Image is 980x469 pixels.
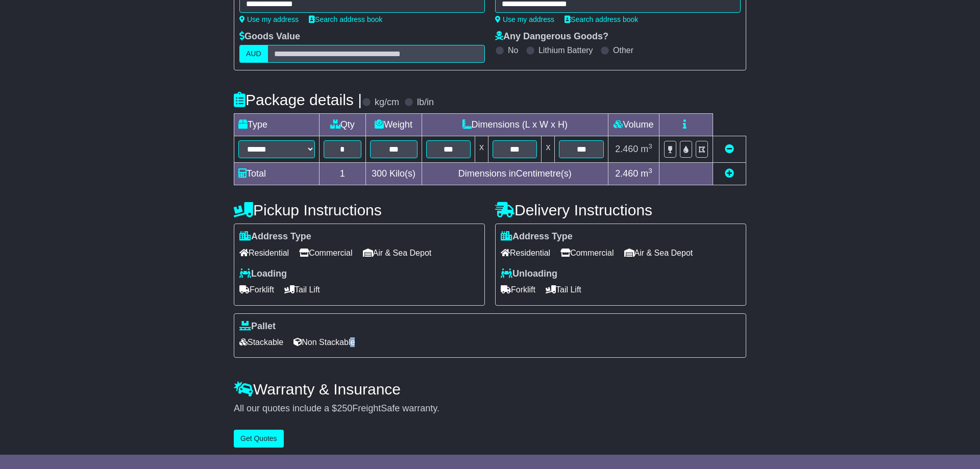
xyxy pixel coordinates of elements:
label: Goods Value [239,31,300,42]
a: Search address book [309,15,382,23]
a: Search address book [565,15,638,23]
label: Pallet [239,321,276,332]
td: Type [234,114,320,136]
label: Any Dangerous Goods? [495,31,608,42]
button: Get Quotes [234,430,284,448]
h4: Pickup Instructions [234,202,485,218]
label: Lithium Battery [538,45,593,55]
span: Commercial [560,245,614,261]
label: Unloading [501,268,557,280]
span: Forklift [501,282,535,298]
span: Residential [501,245,550,261]
span: 250 [337,403,352,413]
div: All our quotes include a $ FreightSafe warranty. [234,403,746,414]
label: Address Type [239,231,311,242]
span: Tail Lift [546,282,581,298]
span: Commercial [299,245,352,261]
a: Add new item [725,168,734,179]
span: m [641,168,652,179]
a: Use my address [239,15,299,23]
label: lb/in [417,97,434,108]
span: Forklift [239,282,274,298]
span: Air & Sea Depot [363,245,432,261]
span: Air & Sea Depot [624,245,693,261]
span: m [641,144,652,154]
label: AUD [239,45,268,63]
td: Dimensions (L x W x H) [422,114,608,136]
span: 2.460 [615,168,638,179]
label: kg/cm [375,97,399,108]
span: Non Stackable [293,334,355,350]
td: Qty [320,114,366,136]
h4: Warranty & Insurance [234,381,746,398]
span: Stackable [239,334,283,350]
td: Dimensions in Centimetre(s) [422,163,608,185]
label: Address Type [501,231,573,242]
sup: 3 [648,142,652,150]
h4: Delivery Instructions [495,202,746,218]
td: x [475,136,488,163]
label: No [508,45,518,55]
td: Weight [365,114,422,136]
td: Total [234,163,320,185]
span: Tail Lift [284,282,320,298]
label: Loading [239,268,287,280]
span: 2.460 [615,144,638,154]
td: x [542,136,555,163]
td: 1 [320,163,366,185]
label: Other [613,45,633,55]
td: Volume [608,114,659,136]
a: Use my address [495,15,554,23]
a: Remove this item [725,144,734,154]
sup: 3 [648,167,652,175]
h4: Package details | [234,91,362,108]
span: 300 [372,168,387,179]
span: Residential [239,245,289,261]
td: Kilo(s) [365,163,422,185]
